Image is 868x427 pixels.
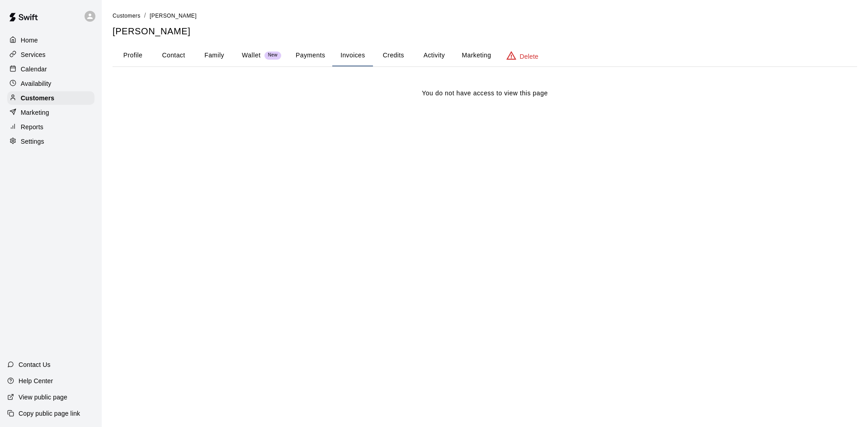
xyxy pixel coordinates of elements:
[414,45,454,66] button: Activity
[21,108,49,117] p: Marketing
[422,89,548,98] p: You do not have access to view this page
[373,45,414,66] button: Credits
[21,65,47,74] p: Calendar
[520,52,538,61] p: Delete
[7,48,94,61] a: Services
[19,393,67,402] p: View public page
[242,51,261,60] p: Wallet
[7,91,94,105] a: Customers
[113,25,857,38] h5: [PERSON_NAME]
[113,45,857,66] div: basic tabs example
[7,77,94,90] a: Availability
[7,33,94,47] a: Home
[19,360,51,369] p: Contact Us
[21,122,43,131] p: Reports
[332,45,373,66] button: Invoices
[113,13,141,19] span: Customers
[7,120,94,134] a: Reports
[194,45,235,66] button: Family
[19,376,53,385] p: Help Center
[7,106,94,119] a: Marketing
[7,62,94,76] a: Calendar
[21,137,44,146] p: Settings
[264,52,281,58] span: New
[113,12,141,19] a: Customers
[21,36,38,45] p: Home
[21,79,52,88] p: Availability
[19,409,80,418] p: Copy public page link
[21,50,46,59] p: Services
[21,94,54,103] p: Customers
[7,135,94,148] a: Settings
[454,45,498,66] button: Marketing
[150,13,197,19] span: [PERSON_NAME]
[113,11,857,21] nav: breadcrumb
[144,11,146,20] li: /
[288,45,332,66] button: Payments
[153,45,194,66] button: Contact
[113,45,153,66] button: Profile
